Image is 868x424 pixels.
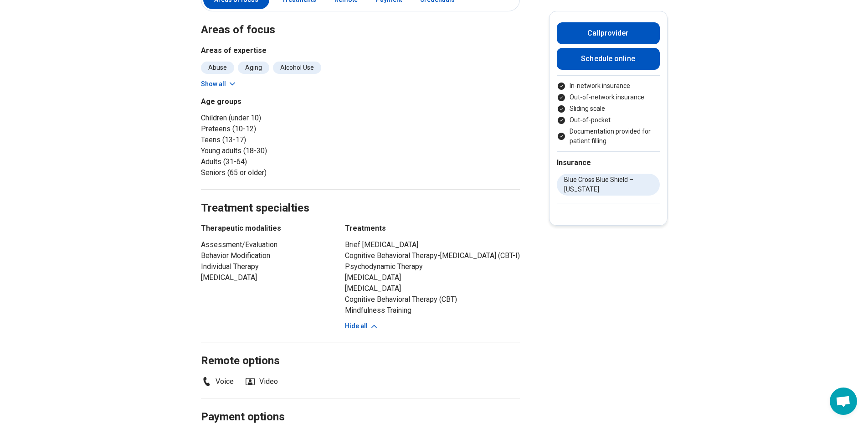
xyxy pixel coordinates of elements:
li: Young adults (18-30) [201,145,357,156]
li: [MEDICAL_DATA] [345,272,520,283]
li: Psychodynamic Therapy [345,261,520,272]
div: Open chat [830,388,857,415]
a: Schedule online [557,48,660,70]
li: Behavior Modification [201,250,329,261]
li: Children (under 10) [201,113,357,124]
h2: Insurance [557,157,660,168]
li: Brief [MEDICAL_DATA] [345,239,520,250]
button: Callprovider [557,22,660,44]
h2: Remote options [201,331,520,369]
li: Individual Therapy [201,261,329,272]
li: [MEDICAL_DATA] [345,283,520,294]
li: Video [245,376,278,387]
li: Voice [201,376,234,387]
button: Show all [201,79,237,89]
li: Cognitive Behavioral Therapy (CBT) [345,294,520,305]
li: Sliding scale [557,104,660,114]
li: Alcohol Use [273,62,321,74]
li: Assessment/Evaluation [201,239,329,250]
li: In-network insurance [557,81,660,91]
li: Teens (13-17) [201,134,357,145]
h3: Age groups [201,96,357,107]
li: Mindfulness Training [345,305,520,316]
li: Out-of-network insurance [557,93,660,102]
li: Seniors (65 or older) [201,167,357,178]
li: Aging [238,62,269,74]
li: Preteens (10-12) [201,124,357,134]
ul: Payment options [557,81,660,146]
li: Cognitive Behavioral Therapy-[MEDICAL_DATA] (CBT-I) [345,250,520,261]
li: Documentation provided for patient filling [557,127,660,146]
h3: Areas of expertise [201,45,520,56]
button: Hide all [345,321,379,331]
h2: Areas of focus [201,0,520,38]
h3: Therapeutic modalities [201,223,329,234]
h3: Treatments [345,223,520,234]
li: Out-of-pocket [557,115,660,125]
li: Adults (31-64) [201,156,357,167]
li: Abuse [201,62,234,74]
li: Blue Cross Blue Shield – [US_STATE] [557,174,660,196]
li: [MEDICAL_DATA] [201,272,329,283]
h2: Treatment specialties [201,179,520,216]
